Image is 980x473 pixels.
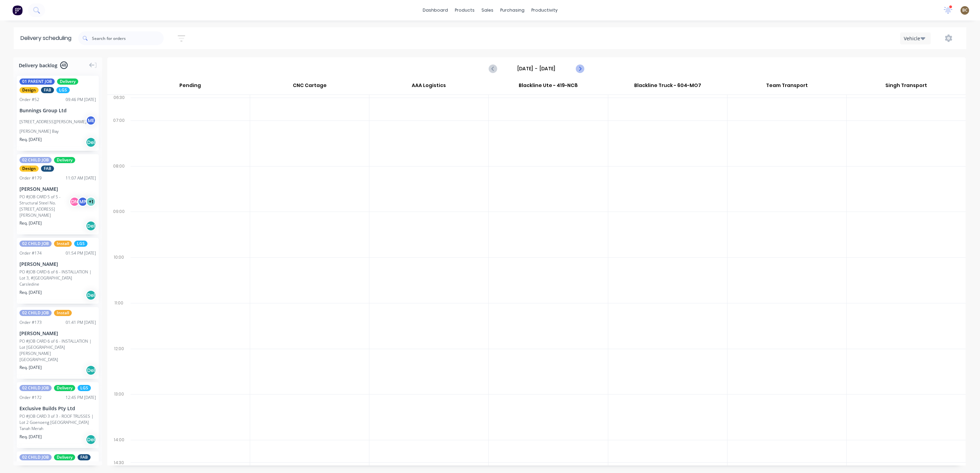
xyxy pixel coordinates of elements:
div: Blackline Truck - 604-MO7 [608,80,727,95]
span: Req. [DATE] [19,364,42,371]
div: 09:46 PM [DATE] [66,97,96,103]
span: 01 PARENT JOB [19,78,55,85]
div: [PERSON_NAME] Bay [19,128,96,134]
div: Vehicle [904,35,924,42]
div: [GEOGRAPHIC_DATA] [19,357,96,363]
div: Order # 179 [19,175,42,181]
div: Del [86,137,96,147]
button: Vehicle [900,32,931,44]
span: Delivery [54,157,75,163]
div: [PERSON_NAME] [19,185,96,192]
div: M P [78,197,88,207]
span: Req. [DATE] [19,220,42,226]
span: Design [19,166,39,172]
div: sales [478,5,497,15]
div: PO #JOB CARD 6 of 6 - INSTALLATION | Lot [GEOGRAPHIC_DATA][PERSON_NAME] [19,338,96,357]
div: Tanah Merah [19,426,96,432]
div: 14:00 [107,436,131,459]
div: Blackline Ute - 419-NC8 [489,80,608,95]
img: Factory [12,5,23,15]
div: 09:00 [107,207,131,253]
div: 11:07 AM [DATE] [66,175,96,181]
div: M E [86,115,96,126]
div: CNC Cartage [250,80,369,95]
div: Order # 174 [19,250,42,256]
div: 01:54 PM [DATE] [66,250,96,256]
div: Bunnings Group Ltd [19,107,96,114]
a: dashboard [419,5,451,15]
div: Carsledine [19,281,96,287]
div: [PERSON_NAME] [19,212,96,218]
span: Delivery [54,385,75,391]
span: 02 CHILD JOB [19,454,52,460]
div: + 1 [86,197,96,207]
span: Install [54,241,72,247]
div: Del [86,434,96,445]
span: Delivery [54,454,75,460]
div: Singh Transport [847,80,966,95]
span: Install [54,310,72,316]
div: PO #JOB CARD 6 of 6 - INSTALLATION | Lot 3, #[GEOGRAPHIC_DATA] [19,269,96,281]
span: 48 [60,61,68,69]
div: Order # 52 [19,97,39,103]
span: FAB [41,166,54,172]
div: Del [86,221,96,231]
div: Delivery scheduling [14,27,78,49]
div: 13:00 [107,390,131,436]
span: Req. [DATE] [19,434,42,440]
div: Exclusive Builds Pty Ltd [19,405,96,412]
div: 12:00 [107,345,131,390]
div: PO #JOB CARD 5 of 5 - Structural Steel No.[STREET_ADDRESS] [19,194,71,212]
div: D N [69,197,80,207]
span: 02 CHILD JOB [19,241,52,247]
div: 07:00 [107,116,131,162]
div: 10:00 [107,253,131,299]
div: [PERSON_NAME] [19,330,96,337]
div: products [451,5,478,15]
div: Team Transport [727,80,846,95]
span: LGS [78,385,91,391]
span: Delivery [57,78,78,85]
div: Order # 172 [19,395,42,401]
div: Del [86,365,96,375]
span: Design [19,87,39,93]
input: Search for orders [92,31,164,45]
div: AAA Logistics [369,80,488,95]
div: Pending [131,80,250,95]
div: 12:45 PM [DATE] [66,395,96,401]
span: LGS [56,87,70,93]
span: 02 CHILD JOB [19,310,52,316]
div: 01:41 PM [DATE] [66,319,96,326]
span: LGS [74,241,87,247]
div: purchasing [497,5,528,15]
div: 08:00 [107,162,131,208]
div: PO #JOB CARD 3 of 3 - ROOF TRUSSES | Lot 2 Goenoeng [GEOGRAPHIC_DATA] [19,413,96,426]
div: Order # 173 [19,319,42,326]
span: BC [962,7,968,13]
div: Del [86,290,96,300]
div: 06:30 [107,94,131,116]
span: Delivery backlog [19,62,57,69]
div: productivity [528,5,561,15]
div: 11:00 [107,299,131,345]
span: Req. [DATE] [19,137,42,143]
span: 02 CHILD JOB [19,385,52,391]
div: 14:30 [107,459,131,467]
div: [PERSON_NAME] [19,260,96,268]
div: [STREET_ADDRESS][PERSON_NAME] [19,119,86,125]
span: Req. [DATE] [19,289,42,296]
span: FAB [78,454,91,460]
span: FAB [41,87,54,93]
span: 02 CHILD JOB [19,157,52,163]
